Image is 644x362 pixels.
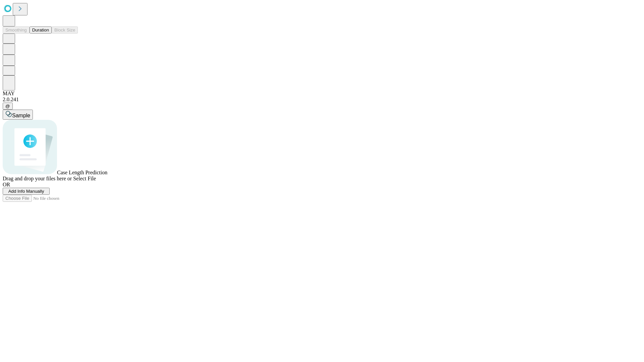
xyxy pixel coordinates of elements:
[52,26,78,34] button: Block Size
[3,26,30,34] button: Smoothing
[5,104,10,109] span: @
[73,176,96,181] span: Select File
[57,170,107,175] span: Case Length Prediction
[3,182,10,187] span: OR
[3,90,641,97] div: MAY
[3,110,33,120] button: Sample
[30,26,52,34] button: Duration
[3,176,72,181] span: Drag and drop your files here or
[3,97,641,103] div: 2.0.241
[3,103,13,110] button: @
[3,188,50,195] button: Add Info Manually
[12,113,30,118] span: Sample
[8,189,44,194] span: Add Info Manually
